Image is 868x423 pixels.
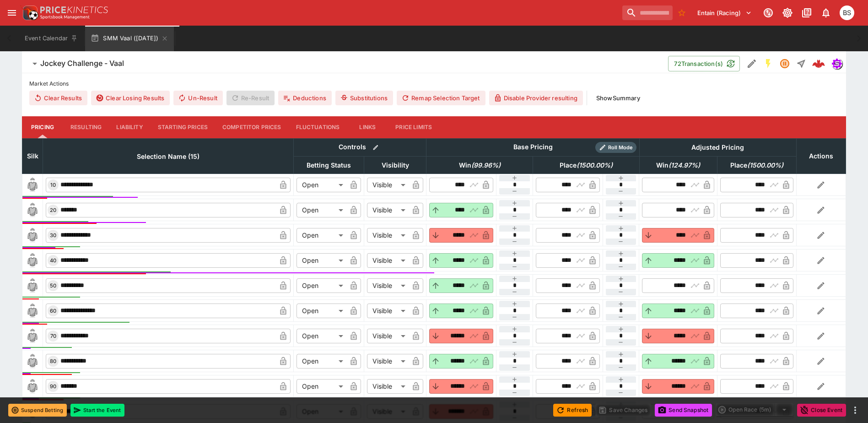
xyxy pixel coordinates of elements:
div: Visible [367,379,409,394]
img: blank-silk.png [25,253,40,268]
em: ( 1500.00 %) [577,160,613,171]
button: Edit Detail [744,55,760,72]
img: blank-silk.png [25,278,40,293]
button: Disable Provider resulting [489,91,583,105]
div: Visible [367,304,409,318]
button: Bulk edit [370,141,382,153]
span: 20 [48,207,58,213]
svg: Suspended [779,58,790,69]
div: Visible [367,329,409,343]
button: Suspended [776,55,793,72]
button: Substitutions [335,91,393,105]
span: Place(1500.00%) [720,160,793,171]
button: Liability [109,116,150,138]
span: 80 [48,358,58,364]
span: Re-Result [226,91,275,105]
em: ( 1500.00 %) [747,160,783,171]
span: Win(99.96%) [449,160,511,171]
input: search [622,5,673,20]
span: Place(1500.00%) [550,160,623,171]
img: simulator [832,59,842,69]
button: SGM Enabled [760,55,776,72]
span: 70 [49,333,58,339]
em: ( 124.97 %) [669,160,700,171]
span: 30 [48,232,58,239]
span: 60 [48,308,58,314]
button: Clear Results [29,91,87,105]
span: Roll Mode [604,144,636,152]
img: Sportsbook Management [40,15,90,19]
span: 50 [48,282,58,289]
div: Visible [367,203,409,217]
th: Adjusted Pricing [639,138,796,156]
label: Market Actions [29,77,839,91]
button: more [850,405,861,416]
button: Links [347,116,388,138]
img: blank-silk.png [25,379,40,394]
div: Visible [367,178,409,192]
em: ( 99.96 %) [471,160,501,171]
div: 456e7e0f-79e0-4341-97aa-645e3c4f4ec0 [812,57,825,70]
button: Close Event [797,404,846,417]
button: ShowSummary [591,91,646,105]
div: Open [297,203,346,217]
button: Event Calendar [19,26,83,51]
button: Start the Event [70,404,124,417]
div: Open [297,304,346,318]
button: Straight [793,55,809,72]
span: 90 [48,383,58,390]
img: blank-silk.png [25,178,40,192]
span: 40 [48,257,58,264]
button: Pricing [22,116,63,138]
button: 72Transaction(s) [668,56,740,71]
button: Select Tenant [692,5,757,20]
div: Brendan Scoble [840,5,854,20]
button: Toggle light/dark mode [779,5,796,21]
th: Actions [796,138,846,174]
div: Visible [367,228,409,243]
div: split button [716,403,793,416]
img: blank-silk.png [25,304,40,318]
button: No Bookmarks [674,5,689,20]
div: Open [297,329,346,343]
img: logo-cerberus--red.svg [812,57,825,70]
button: Brendan Scoble [837,3,857,23]
button: Connected to PK [760,5,776,21]
img: PriceKinetics Logo [20,4,38,22]
button: Documentation [798,5,815,21]
img: blank-silk.png [25,203,40,217]
div: Visible [367,253,409,268]
img: PriceKinetics [40,6,108,13]
span: Win(124.97%) [646,160,710,171]
button: Fluctuations [289,116,347,138]
a: 456e7e0f-79e0-4341-97aa-645e3c4f4ec0 [809,54,828,73]
span: Selection Name (15) [127,151,210,162]
button: Jockey Challenge - Vaal [22,54,668,73]
div: Open [297,228,346,243]
div: Open [297,278,346,293]
button: Notifications [818,5,834,21]
th: Controls [294,138,426,156]
button: Resulting [63,116,109,138]
button: Send Snapshot [655,404,712,417]
div: Open [297,253,346,268]
button: Un-Result [173,91,222,105]
h6: Jockey Challenge - Vaal [40,59,124,68]
button: SMM Vaal ([DATE]) [85,26,174,51]
div: Show/hide Price Roll mode configuration. [595,142,636,153]
button: Clear Losing Results [91,91,170,105]
button: Remap Selection Target [397,91,485,105]
div: Open [297,178,346,192]
span: 10 [49,182,58,188]
button: Competitor Prices [215,116,289,138]
button: Price Limits [388,116,439,138]
img: blank-silk.png [25,329,40,343]
div: Visible [367,354,409,369]
div: Base Pricing [510,141,556,153]
th: Silk [22,138,43,174]
div: simulator [831,58,842,69]
span: Betting Status [297,160,361,171]
img: blank-silk.png [25,354,40,369]
button: Deductions [278,91,332,105]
